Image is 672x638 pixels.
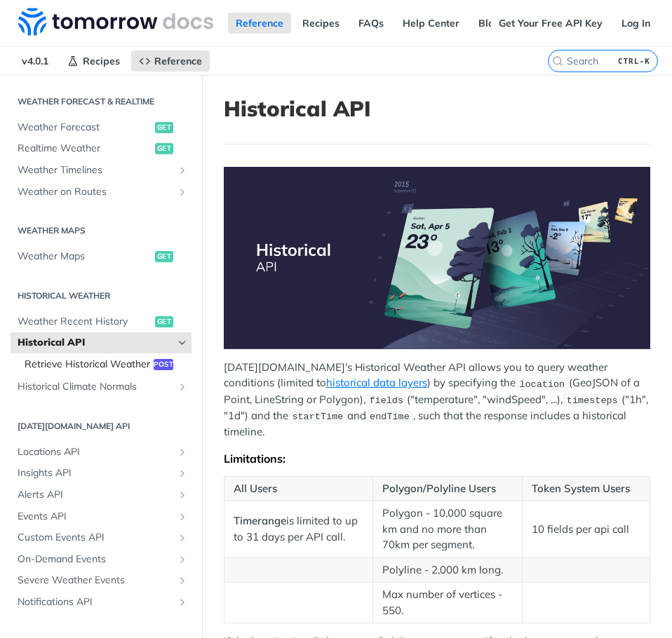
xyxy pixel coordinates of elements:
span: Locations API [18,445,173,459]
a: Weather Mapsget [11,246,191,267]
span: Custom Events API [18,531,173,545]
h2: [DATE][DOMAIN_NAME] API [11,420,191,433]
span: Recipes [83,55,120,67]
span: Weather Recent History [18,315,152,329]
button: Show subpages for Weather on Routes [177,186,188,198]
th: All Users [224,476,373,501]
a: Reference [228,13,291,34]
h1: Historical API [224,96,650,121]
a: Get Your Free API Key [491,13,610,34]
a: Recipes [295,13,347,34]
a: Events APIShow subpages for Events API [11,506,191,527]
span: Realtime Weather [18,142,152,156]
a: Help Center [395,13,467,34]
a: Log In [614,13,658,34]
span: Historical API [18,336,173,350]
td: Max number of vertices - 550. [373,583,522,623]
a: Locations APIShow subpages for Locations API [11,442,191,463]
button: Show subpages for Locations API [177,447,188,458]
span: Weather Forecast [18,121,152,135]
svg: Search [552,55,563,67]
a: Historical Climate NormalsShow subpages for Historical Climate Normals [11,376,191,398]
a: historical data layers [326,376,427,389]
p: [DATE][DOMAIN_NAME]'s Historical Weather API allows you to query weather conditions (limited to )... [224,360,650,440]
span: Events API [18,510,173,524]
a: Historical APIHide subpages for Historical API [11,332,191,353]
span: Weather Timelines [18,163,173,177]
a: Custom Events APIShow subpages for Custom Events API [11,527,191,548]
button: Show subpages for Notifications API [177,597,188,608]
span: Expand image [224,167,650,348]
span: Weather Maps [18,250,152,264]
a: Severe Weather EventsShow subpages for Severe Weather Events [11,570,191,591]
td: is limited to up to 31 days per API call. [224,501,373,558]
span: On-Demand Events [18,552,173,566]
img: Tomorrow.io Weather API Docs [18,8,213,36]
button: Show subpages for Severe Weather Events [177,575,188,586]
span: location [519,379,565,389]
span: endTime [370,412,410,422]
button: Show subpages for Historical Climate Normals [177,381,188,393]
th: Polygon/Polyline Users [373,476,522,501]
strong: Timerange [234,514,286,527]
a: Weather Recent Historyget [11,311,191,332]
a: Notifications APIShow subpages for Notifications API [11,592,191,613]
h2: Weather Forecast & realtime [11,95,191,108]
span: get [155,143,173,154]
span: Weather on Routes [18,185,173,199]
button: Show subpages for Alerts API [177,489,188,501]
a: Retrieve Historical Weatherpost [18,354,191,375]
span: Reference [154,55,202,67]
span: fields [369,395,403,406]
a: Recipes [60,50,128,72]
span: post [154,359,173,370]
a: Alerts APIShow subpages for Alerts API [11,484,191,505]
td: Polyline - 2,000 km long. [373,557,522,583]
td: 10 fields per api call [522,501,650,558]
a: Blog [471,13,508,34]
span: Retrieve Historical Weather [25,358,150,372]
a: Reference [131,50,210,72]
span: get [155,316,173,327]
button: Show subpages for Weather Timelines [177,165,188,176]
a: Weather TimelinesShow subpages for Weather Timelines [11,160,191,181]
span: get [155,251,173,262]
a: Insights APIShow subpages for Insights API [11,463,191,484]
span: startTime [292,412,343,422]
span: Historical Climate Normals [18,380,173,394]
th: Token System Users [522,476,650,501]
h2: Historical Weather [11,290,191,302]
a: On-Demand EventsShow subpages for On-Demand Events [11,549,191,570]
button: Show subpages for Insights API [177,468,188,479]
span: Insights API [18,466,173,480]
span: v4.0.1 [14,50,56,72]
kbd: CTRL-K [614,54,654,68]
a: Weather on RoutesShow subpages for Weather on Routes [11,182,191,203]
button: Show subpages for On-Demand Events [177,554,188,565]
span: Notifications API [18,595,173,609]
a: Realtime Weatherget [11,138,191,159]
button: Hide subpages for Historical API [177,337,188,348]
div: Limitations: [224,452,650,466]
td: Polygon - 10,000 square km and no more than 70km per segment. [373,501,522,558]
a: Weather Forecastget [11,117,191,138]
span: Alerts API [18,488,173,502]
h2: Weather Maps [11,224,191,237]
span: timesteps [567,395,618,406]
span: Severe Weather Events [18,573,173,588]
button: Show subpages for Custom Events API [177,532,188,543]
a: FAQs [351,13,391,34]
img: Historical-API.png [224,167,650,348]
button: Show subpages for Events API [177,511,188,522]
span: get [155,122,173,133]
